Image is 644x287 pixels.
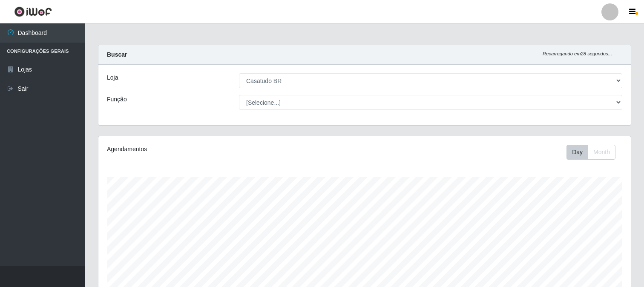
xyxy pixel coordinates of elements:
button: Month [588,145,615,160]
strong: Buscar [107,51,127,58]
div: First group [566,145,615,160]
img: CoreUI Logo [14,6,52,17]
div: Toolbar with button groups [566,145,622,160]
div: Agendamentos [107,145,314,154]
label: Loja [107,73,118,82]
button: Day [566,145,588,160]
i: Recarregando em 28 segundos... [543,51,612,56]
label: Função [107,95,127,104]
